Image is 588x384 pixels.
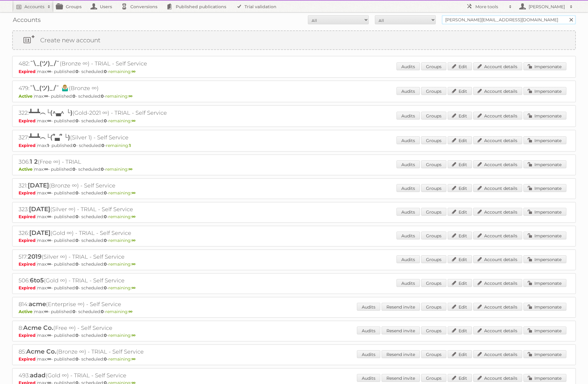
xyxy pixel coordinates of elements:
[19,93,569,99] p: max: - published: - scheduled: -
[19,205,232,213] h2: 323: (Silver ∞) - TRIAL - Self Service
[421,112,446,120] a: Groups
[19,93,34,99] span: Active
[421,374,446,382] a: Groups
[421,326,446,334] a: Groups
[132,356,136,362] strong: ∞
[19,229,232,237] h2: 326: (Gold ∞) - TRIAL - Self Service
[421,232,446,239] a: Groups
[129,166,132,172] strong: ∞
[19,182,232,190] h2: 321: (Bronze ∞) - Self Service
[104,118,107,124] strong: 0
[523,232,566,239] a: Impersonate
[76,238,79,243] strong: 0
[105,93,132,99] span: remaining:
[54,1,88,12] a: Groups
[19,190,37,196] span: Expired
[19,238,569,243] p: max: - published: - scheduled: -
[101,166,104,172] strong: 0
[448,160,472,168] a: Edit
[29,109,72,116] span: ┻━┻︵└(^▃^ └)
[104,190,107,196] strong: 0
[106,143,131,148] span: remaining:
[19,238,37,243] span: Expired
[19,118,37,124] span: Expired
[132,285,136,291] strong: ∞
[44,166,48,172] strong: ∞
[473,232,522,239] a: Account details
[421,350,446,358] a: Groups
[523,62,566,70] a: Impersonate
[19,309,569,314] p: max: - published: - scheduled: -
[421,255,446,263] a: Groups
[473,303,522,311] a: Account details
[421,279,446,287] a: Groups
[421,303,446,311] a: Groups
[19,143,37,148] span: Expired
[164,1,232,12] a: Published publications
[73,143,76,148] strong: 0
[29,300,46,308] span: acme
[132,190,136,196] strong: ∞
[357,374,380,382] a: Audits
[421,136,446,144] a: Groups
[421,62,446,70] a: Groups
[448,255,472,263] a: Edit
[104,69,107,74] strong: 0
[72,166,76,172] strong: 0
[132,214,136,219] strong: ∞
[101,143,104,148] strong: 0
[396,62,420,70] a: Audits
[44,93,48,99] strong: ∞
[12,1,54,12] a: Accounts
[104,261,107,267] strong: 0
[76,69,79,74] strong: 0
[26,348,56,355] span: Acme Co.
[523,87,566,95] a: Impersonate
[448,87,472,95] a: Edit
[382,350,420,358] a: Resend invite
[30,277,44,284] span: 6to5
[19,309,34,314] span: Active
[357,326,380,334] a: Audits
[448,112,472,120] a: Edit
[523,350,566,358] a: Impersonate
[132,69,136,74] strong: ∞
[29,205,50,213] span: [DATE]
[104,214,107,219] strong: 0
[108,118,136,124] span: remaining:
[13,31,575,49] a: Create new account
[129,143,131,148] strong: 1
[19,166,569,172] p: max: - published: - scheduled: -
[132,238,136,243] strong: ∞
[523,136,566,144] a: Impersonate
[232,1,283,12] a: Trial validation
[105,166,132,172] span: remaining:
[448,350,472,358] a: Edit
[19,300,232,308] h2: 814: (Enterprise ∞) - Self Service
[132,333,136,338] strong: ∞
[19,348,232,356] h2: 85: (Bronze ∞) - TRIAL - Self Service
[523,112,566,120] a: Impersonate
[28,182,49,189] span: [DATE]
[382,303,420,311] a: Resend invite
[396,136,420,144] a: Audits
[448,136,472,144] a: Edit
[76,261,79,267] strong: 0
[448,326,472,334] a: Edit
[47,118,51,124] strong: ∞
[47,356,51,362] strong: ∞
[47,238,51,243] strong: ∞
[108,356,136,362] span: remaining:
[132,118,136,124] strong: ∞
[19,214,569,219] p: max: - published: - scheduled: -
[19,69,37,74] span: Expired
[104,333,107,338] strong: 0
[47,285,51,291] strong: ∞
[448,62,472,70] a: Edit
[421,184,446,192] a: Groups
[105,309,132,314] span: remaining:
[108,214,136,219] span: remaining:
[132,261,136,267] strong: ∞
[448,208,472,216] a: Edit
[473,350,522,358] a: Account details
